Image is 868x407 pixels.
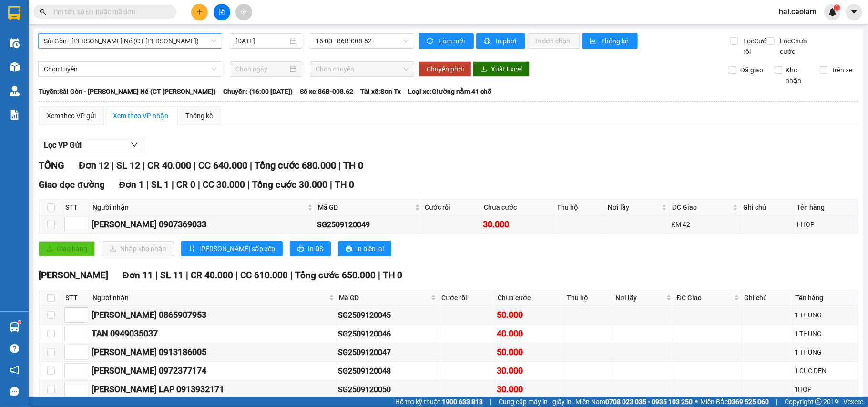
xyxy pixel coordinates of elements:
span: Thống kê [602,36,630,46]
span: | [490,397,491,407]
span: Chuyến: (16:00 [DATE]) [223,86,293,97]
div: Xem theo VP gửi [47,111,96,121]
span: Cung cấp máy in - giấy in: [499,397,573,407]
span: Chọn tuyến [44,62,216,76]
span: [PERSON_NAME] [39,270,108,281]
img: icon-new-feature [828,8,837,16]
th: STT [63,200,90,215]
span: Miền Nam [575,397,693,407]
span: Mã GD [318,202,413,213]
span: plus [196,9,203,15]
span: [PERSON_NAME] sắp xếp [199,244,275,254]
span: CC 30.000 [203,179,245,190]
span: Nơi lấy [608,202,660,213]
span: | [155,270,158,281]
th: Chưa cước [482,200,554,215]
img: warehouse-icon [10,86,20,96]
div: Xem theo VP nhận [113,111,168,121]
span: | [172,179,174,190]
span: In DS [308,244,323,254]
span: | [250,160,252,171]
button: aim [235,4,252,20]
sup: 1 [834,4,840,11]
th: Ghi chú [742,290,793,306]
button: Chuyển phơi [419,61,471,77]
span: aim [240,9,247,15]
div: TAN 0949035037 [92,327,335,340]
div: SG2509120047 [338,346,437,358]
span: In phơi [496,36,518,46]
span: | [186,270,188,281]
span: Chọn chuyến [316,62,408,76]
th: Chưa cước [495,290,564,306]
input: Chọn ngày [235,64,288,74]
span: hai.caolam [771,6,824,18]
span: Lọc Cước rồi [739,36,772,57]
th: STT [63,290,90,306]
strong: 0708 023 035 - 0935 103 250 [605,398,693,406]
span: Đã giao [736,65,767,75]
div: [PERSON_NAME] 0913186005 [92,346,335,359]
sup: 1 [18,321,21,324]
span: Tổng cước 30.000 [252,179,327,190]
span: Tổng cước 680.000 [255,160,336,171]
div: SG2509120050 [338,384,437,396]
th: Cước rồi [439,290,495,306]
img: warehouse-icon [10,62,20,72]
th: Ghi chú [741,200,794,215]
td: SG2509120048 [337,362,439,380]
th: Thu hộ [564,290,613,306]
div: 30.000 [497,383,562,396]
span: SL 12 [116,160,140,171]
div: 1 HOP [796,219,856,230]
span: Tổng cước 650.000 [295,270,376,281]
span: sync [427,38,435,45]
span: down [131,141,138,149]
div: SG2509120045 [338,309,437,321]
span: printer [297,245,304,253]
span: | [194,160,196,171]
span: message [10,387,19,396]
div: 1 CUC DEN [795,366,856,376]
span: search [40,9,46,15]
td: SG2509120046 [337,325,439,343]
button: file-add [214,4,230,20]
span: download [480,66,487,73]
td: SG2509120049 [316,215,423,234]
span: TH 0 [335,179,354,190]
button: bar-chartThống kê [582,33,638,49]
span: bar-chart [590,38,598,45]
span: | [143,160,145,171]
div: 1 THUNG [795,310,856,320]
span: | [776,397,777,407]
span: Làm mới [439,36,466,46]
span: Đơn 1 [119,179,144,190]
input: Tìm tên, số ĐT hoặc mã đơn [52,7,165,17]
span: Số xe: 86B-008.62 [300,86,353,97]
span: CR 40.000 [191,270,233,281]
div: [PERSON_NAME] LAP 0913932171 [92,383,335,396]
td: SG2509120045 [337,306,439,325]
span: Xuất Excel [491,64,522,74]
div: 30.000 [483,218,552,231]
span: Tài xế: Sơn Tx [360,86,401,97]
div: 50.000 [497,346,562,359]
span: | [112,160,114,171]
span: CR 40.000 [147,160,191,171]
span: | [338,160,341,171]
span: printer [346,245,352,253]
span: | [198,179,200,190]
div: [PERSON_NAME] 0907369033 [92,218,314,231]
span: copyright [815,398,822,405]
td: SG2509120050 [337,380,439,399]
span: Lọc VP Gửi [44,139,82,151]
button: downloadNhập kho nhận [102,241,174,256]
button: syncLàm mới [419,33,474,49]
span: CR 0 [176,179,195,190]
span: Nơi lấy [615,293,664,303]
span: file-add [218,9,225,15]
span: Kho nhận [782,65,813,86]
span: | [235,270,238,281]
span: Người nhận [92,202,306,213]
div: SG2509120046 [338,328,437,340]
